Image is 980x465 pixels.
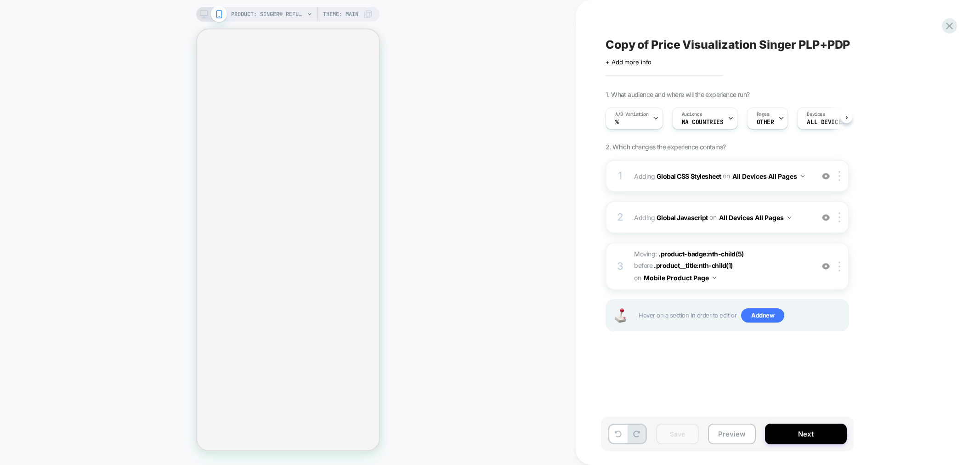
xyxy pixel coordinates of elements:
span: OTHER [757,119,774,125]
div: 1 [616,167,625,185]
span: .product-badge:nth-child(5) [658,250,743,258]
span: Theme: MAIN [323,7,358,22]
button: Mobile Product Page [644,271,716,284]
span: Devices [807,111,825,118]
div: 2 [616,208,625,227]
span: NA countries [682,119,724,125]
img: crossed eye [822,214,830,221]
span: .product__title:nth-child(1) [654,261,733,269]
img: Joystick [611,308,629,323]
img: close [838,261,840,272]
span: ALL DEVICES [807,119,845,125]
span: on [709,211,716,223]
span: Add new [741,308,784,323]
button: Preview [708,424,756,444]
b: Global CSS Stylesheet [657,172,721,180]
img: close [838,212,840,222]
span: A/B Variation [615,111,649,118]
b: Global Javascript [657,213,708,221]
span: Moving: [634,248,809,284]
img: crossed eye [822,262,830,270]
img: down arrow [787,216,791,219]
span: Adding [634,170,809,183]
span: on [634,272,641,284]
span: % [615,119,619,125]
span: Copy of Price Visualization Singer PLP+PDP [606,38,850,51]
button: Save [656,424,699,444]
img: down arrow [713,277,716,279]
span: PRODUCT: SINGER® Refurbished 62C Brilliance™ Plus Sewing Machine with Extension Table [231,7,305,22]
img: close [838,171,840,181]
span: 1. What audience and where will the experience run? [606,91,749,98]
div: 3 [616,257,625,276]
button: All Devices All Pages [719,211,791,224]
span: Pages [757,111,770,118]
img: down arrow [801,175,804,177]
span: + Add more info [606,58,651,66]
button: All Devices All Pages [732,170,804,183]
span: Adding [634,211,809,224]
span: before [634,261,652,269]
button: Next [765,424,847,444]
span: on [723,170,730,181]
span: Audience [682,111,702,118]
span: 2. Which changes the experience contains? [606,143,725,151]
img: crossed eye [822,172,830,180]
span: Hover on a section in order to edit or [639,308,844,323]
